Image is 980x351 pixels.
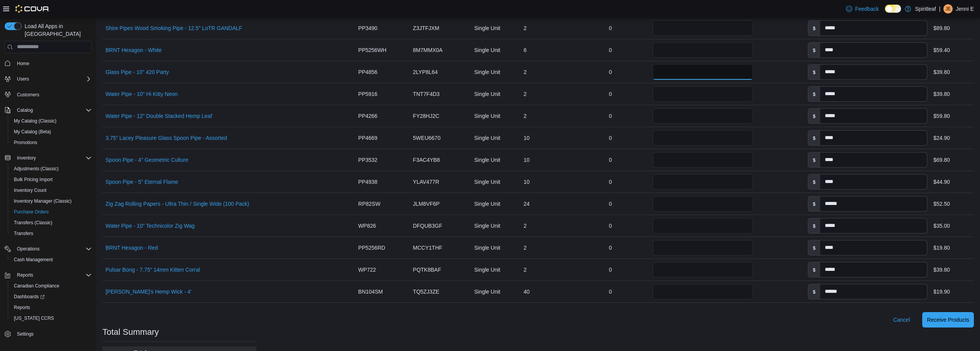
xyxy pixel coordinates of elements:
div: Jenni E [943,4,953,13]
span: 2LYP8L64 [413,67,437,77]
div: Single Unit [471,262,520,277]
label: $ [808,131,820,145]
div: Single Unit [471,218,520,233]
span: PP3490 [358,24,377,33]
button: Catalog [14,106,36,115]
label: $ [808,240,820,255]
a: Cash Management [11,255,56,264]
div: 6 [521,42,571,58]
button: Reports [8,302,95,313]
span: Bulk Pricing Import [14,176,53,183]
span: Receive Products [927,316,969,324]
button: Users [14,74,32,84]
a: Spoon Pipe - 4" Geometric Culture [106,155,188,165]
button: Operations [14,244,43,254]
button: Settings [2,328,95,339]
span: PP3532 [358,155,377,165]
button: Inventory [2,153,95,163]
div: Single Unit [471,174,520,190]
label: $ [808,153,820,167]
a: Pulsar Bong - 7.75" 14mm Kitten Corral [106,265,200,274]
span: Inventory [17,155,36,161]
span: Purchase Orders [14,209,49,215]
button: Adjustments (Classic) [8,163,95,174]
div: Single Unit [471,284,520,299]
a: Zig Zag Rolling Papers - Ultra Thin / Single Wide (100 Pack) [106,199,249,208]
span: Load All Apps in [GEOGRAPHIC_DATA] [22,22,92,38]
span: Customers [17,92,39,98]
div: $24.90 [933,133,950,143]
span: Reports [14,270,92,280]
a: Glass Pipe - 10" 420 Party [106,67,169,77]
button: Promotions [8,137,95,148]
a: Water Pipe - 12" Double Stacked Hemp Leaf [106,111,212,121]
button: [US_STATE] CCRS [8,313,95,324]
a: Adjustments (Classic) [11,164,62,173]
button: Cancel [890,312,913,327]
span: Bulk Pricing Import [11,175,92,184]
div: 10 [521,152,571,168]
label: $ [808,21,820,35]
div: $19.90 [933,287,950,296]
a: My Catalog (Classic) [11,116,60,126]
span: WP722 [358,265,376,274]
h3: Total Summary [102,327,159,337]
div: $89.80 [933,24,950,33]
div: $35.00 [933,221,950,230]
button: Users [2,74,95,84]
button: Receive Products [922,312,974,327]
div: Single Unit [471,42,520,58]
div: 0 [571,20,650,36]
a: Dashboards [11,292,48,301]
span: Adjustments (Classic) [11,164,92,173]
div: 40 [521,284,571,299]
div: $59.80 [933,111,950,121]
div: 0 [571,262,650,277]
a: Inventory Count [11,186,50,195]
span: PP5916 [358,89,377,99]
span: RP82SW [358,199,380,208]
span: PP4266 [358,111,377,121]
span: Purchase Orders [11,207,92,217]
div: 0 [571,42,650,58]
div: Single Unit [471,196,520,212]
a: Promotions [11,138,40,147]
span: Customers [14,90,92,99]
span: PP4669 [358,133,377,143]
div: $39.80 [933,67,950,77]
span: Dashboards [11,292,92,301]
div: Single Unit [471,86,520,102]
a: Shire Pipes Wood Smoking Pipe - 12.5" LoTR GANDALF [106,24,242,33]
button: Inventory [14,153,39,163]
a: Bulk Pricing Import [11,175,56,184]
label: $ [808,109,820,123]
a: Water Pipe - 10" Technicolor Zig Wag [106,221,195,230]
div: 10 [521,174,571,190]
a: BRNT Hexagon - Red [106,243,158,252]
p: | [939,4,941,13]
span: Catalog [17,107,33,113]
div: Single Unit [471,20,520,36]
span: Transfers (Classic) [11,218,92,227]
label: $ [808,196,820,211]
span: Promotions [14,139,37,146]
span: [US_STATE] CCRS [14,315,54,321]
span: Users [14,74,92,84]
span: Inventory Count [14,187,47,193]
div: 0 [571,174,650,190]
span: PP4938 [358,177,377,186]
a: Customers [14,90,42,99]
div: 2 [521,108,571,124]
a: Transfers [11,229,36,238]
span: YLAV477R [413,177,439,186]
div: 0 [571,152,650,168]
span: Adjustments (Classic) [14,166,59,172]
span: Washington CCRS [11,314,92,323]
span: My Catalog (Beta) [14,129,51,135]
span: My Catalog (Classic) [14,118,57,124]
div: Single Unit [471,130,520,146]
button: Inventory Count [8,185,95,196]
span: Feedback [855,5,879,13]
label: $ [808,218,820,233]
